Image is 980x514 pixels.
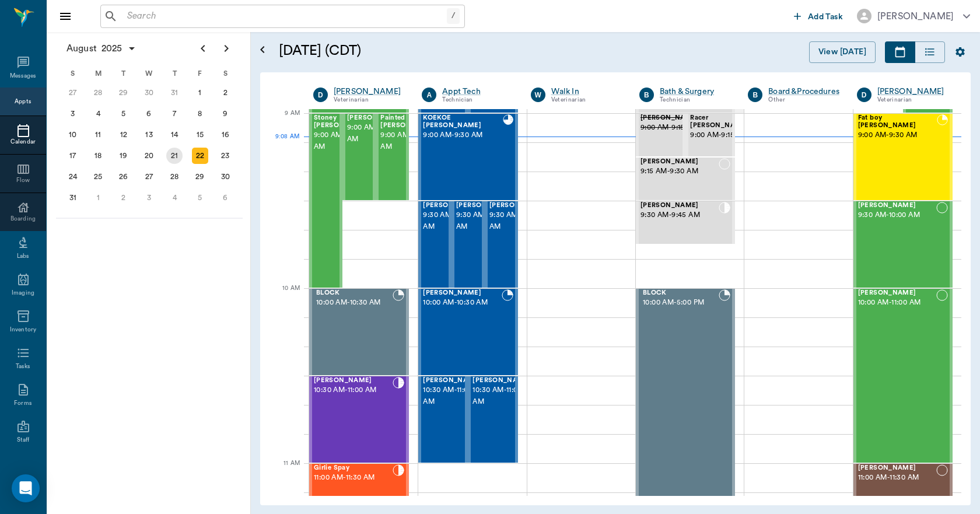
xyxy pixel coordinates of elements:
div: W [531,88,545,102]
div: Sunday, August 3, 2025 [65,106,81,122]
div: NOT_CONFIRMED, 9:30 AM - 10:00 AM [853,201,953,288]
div: Thursday, August 14, 2025 [166,127,183,143]
div: BOOKED, 9:00 AM - 9:30 AM [853,113,953,201]
div: Veterinarian [334,95,404,105]
span: KOEKOE [PERSON_NAME] [423,114,502,130]
div: Thursday, August 21, 2025 [166,148,183,164]
span: Stoney [PERSON_NAME] [314,114,372,130]
div: Forms [14,399,32,408]
span: 10:30 AM - 11:00 AM [423,384,481,408]
span: [PERSON_NAME] [640,202,719,209]
div: Sunday, August 10, 2025 [65,127,81,143]
span: 9:30 AM - 10:00 AM [456,209,514,233]
span: 9:00 AM - 9:30 AM [423,130,502,141]
div: Friday, August 1, 2025 [192,85,208,101]
div: CHECKED_IN, 10:30 AM - 11:00 AM [309,376,409,463]
span: 9:15 AM - 9:30 AM [640,166,719,177]
div: / [447,8,460,24]
div: Messages [10,72,37,81]
span: [PERSON_NAME] [347,114,405,122]
span: 11:00 AM - 11:30 AM [314,472,393,484]
div: BOOKED, 10:00 AM - 10:30 AM [309,288,409,376]
span: 9:30 AM - 10:00 AM [489,209,548,233]
div: Sunday, August 17, 2025 [65,148,81,164]
span: Fat boy [PERSON_NAME] [858,114,937,130]
span: 2025 [99,40,125,57]
div: D [313,88,328,102]
div: Other [768,95,839,105]
span: [PERSON_NAME] [423,377,481,384]
div: Friday, August 8, 2025 [192,106,208,122]
div: NOT_CONFIRMED, 9:15 AM - 9:30 AM [636,157,735,201]
span: [PERSON_NAME] [314,377,393,384]
div: Veterinarian [551,95,622,105]
span: 10:00 AM - 10:30 AM [423,297,501,309]
span: 9:00 AM - 9:30 AM [858,130,937,141]
a: [PERSON_NAME] [877,86,948,97]
div: CHECKED_IN, 9:30 AM - 9:45 AM [636,201,735,244]
div: BOOKED, 10:30 AM - 11:00 AM [468,376,517,463]
div: Wednesday, August 20, 2025 [141,148,157,164]
span: [PERSON_NAME] [640,158,719,166]
div: NOT_CONFIRMED, 9:30 AM - 10:00 AM [452,201,485,288]
div: Wednesday, July 30, 2025 [141,85,157,101]
span: 9:00 AM - 9:30 AM [347,122,405,145]
a: Walk In [551,86,622,97]
div: BOOKED, 10:30 AM - 11:00 AM [418,376,468,463]
button: Previous page [191,37,215,60]
a: Board &Procedures [768,86,839,97]
button: August2025 [61,37,142,60]
div: NOT_CONFIRMED, 10:00 AM - 11:00 AM [853,288,953,463]
div: B [748,88,762,102]
div: A [422,88,436,102]
span: Painted [PERSON_NAME] [380,114,439,130]
span: 10:00 AM - 10:30 AM [316,297,393,309]
div: Thursday, August 7, 2025 [166,106,183,122]
span: 10:00 AM - 11:00 AM [858,297,936,309]
div: Tuesday, August 12, 2025 [116,127,132,143]
div: Wednesday, August 13, 2025 [141,127,157,143]
span: [PERSON_NAME] [640,114,699,122]
div: Monday, September 1, 2025 [90,190,106,206]
div: Veterinarian [877,95,948,105]
div: Monday, August 4, 2025 [90,106,106,122]
div: Wednesday, August 27, 2025 [141,169,157,185]
span: 10:00 AM - 5:00 PM [643,297,719,309]
div: Friday, September 5, 2025 [192,190,208,206]
span: August [64,40,99,57]
div: Friday, August 29, 2025 [192,169,208,185]
span: BLOCK [316,289,393,297]
span: [PERSON_NAME] [423,289,501,297]
div: CHECKED_IN, 9:00 AM - 10:00 AM [309,113,342,288]
span: 9:00 AM - 9:15 AM [690,130,748,141]
span: [PERSON_NAME] [858,202,936,209]
div: Appts [15,97,31,106]
div: Appt Tech [442,86,513,97]
div: T [162,65,187,82]
div: BOOKED, 10:00 AM - 10:30 AM [418,288,517,376]
div: Wednesday, August 6, 2025 [141,106,157,122]
div: Monday, August 25, 2025 [90,169,106,185]
span: [PERSON_NAME] [423,202,481,209]
span: [PERSON_NAME] [473,377,531,384]
span: 9:00 AM - 9:15 AM [640,122,699,134]
div: Labs [17,252,29,261]
div: Tuesday, August 19, 2025 [116,148,132,164]
span: 9:00 AM - 9:30 AM [380,130,439,153]
div: [PERSON_NAME] [877,9,954,23]
div: Inventory [10,326,36,334]
span: [PERSON_NAME] [456,202,514,209]
div: Monday, August 18, 2025 [90,148,106,164]
div: Wednesday, September 3, 2025 [141,190,157,206]
div: Tuesday, August 5, 2025 [116,106,132,122]
span: [PERSON_NAME] [858,464,936,472]
div: Monday, August 11, 2025 [90,127,106,143]
span: 9:30 AM - 9:45 AM [640,209,719,221]
div: Staff [17,436,29,445]
span: 9:30 AM - 10:00 AM [858,209,936,221]
div: Tasks [16,362,30,371]
div: T [111,65,136,82]
span: 9:00 AM - 10:00 AM [314,130,372,153]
